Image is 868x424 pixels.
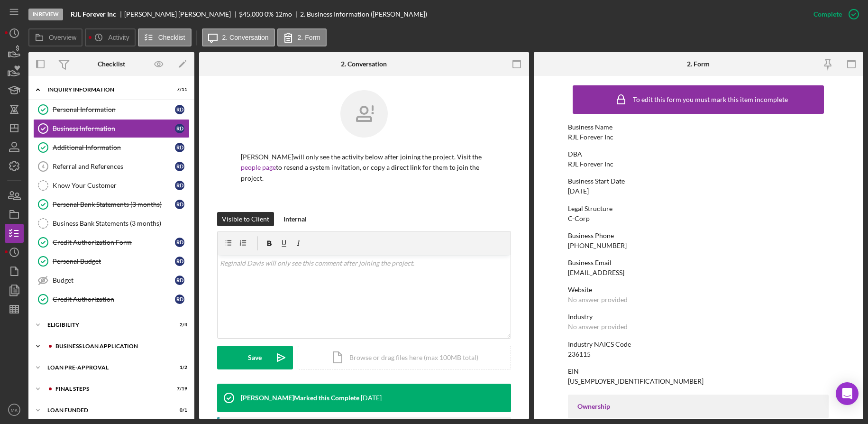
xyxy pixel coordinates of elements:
[568,215,590,222] div: C-Corp
[568,269,624,277] div: [EMAIL_ADDRESS]
[47,365,164,370] div: LOAN PRE-APPROVAL
[53,144,175,151] div: Additional Information
[53,258,175,265] div: Personal Budget
[568,341,829,348] div: Industry NAICS Code
[33,233,190,252] a: Credit Authorization FormRD
[175,162,184,171] div: R D
[53,239,175,246] div: Credit Authorization Form
[813,5,842,24] div: Complete
[175,124,184,133] div: R D
[28,9,63,20] div: In Review
[568,232,829,240] div: Business Phone
[568,259,829,267] div: Business Email
[279,212,311,226] button: Internal
[47,407,164,413] div: LOAN FUNDED
[361,394,382,402] time: 2025-03-24 16:42
[283,212,307,226] div: Internal
[33,214,190,233] a: Business Bank Statements (3 months)
[300,10,427,18] div: 2. Business Information ([PERSON_NAME])
[836,382,859,405] div: Open Intercom Messenger
[568,187,589,195] div: [DATE]
[170,407,187,413] div: 0 / 1
[265,10,274,18] div: 0 %
[568,160,613,168] div: RJL Forever Inc
[175,200,184,209] div: R D
[47,322,164,328] div: ELIGIBILITY
[33,100,190,119] a: Personal InformationRD
[53,295,175,303] div: Credit Authorization
[241,152,487,184] p: [PERSON_NAME] will only see the activity below after joining the project. Visit the to resend a s...
[53,106,175,113] div: Personal Information
[687,60,710,68] div: 2. Form
[33,157,190,176] a: 4Referral and ReferencesRD
[108,34,129,41] label: Activity
[175,295,184,304] div: R D
[568,350,591,358] div: 236115
[42,164,45,169] tspan: 4
[53,201,175,208] div: Personal Bank Statements (3 months)
[49,34,76,41] label: Overview
[170,87,187,92] div: 7 / 11
[71,10,116,18] b: RJL Forever Inc
[568,123,829,131] div: Business Name
[53,182,175,189] div: Know Your Customer
[568,323,628,331] div: No answer provided
[53,125,175,132] div: Business Information
[11,407,18,413] text: MK
[175,276,184,285] div: R D
[170,386,187,392] div: 7 / 19
[568,150,829,158] div: DBA
[53,220,189,227] div: Business Bank Statements (3 months)
[55,386,164,392] div: FINAL STEPS
[33,290,190,309] a: Credit AuthorizationRD
[138,28,192,46] button: Checklist
[33,252,190,271] a: Personal BudgetRD
[28,28,82,46] button: Overview
[55,343,183,349] div: BUSINESS LOAN APPLICATION
[158,34,185,41] label: Checklist
[568,378,704,385] div: [US_EMPLOYER_IDENTIFICATION_NUMBER]
[217,346,293,369] button: Save
[175,105,184,114] div: R D
[222,34,269,41] label: 2. Conversation
[47,87,164,92] div: INQUIRY INFORMATION
[568,177,829,185] div: Business Start Date
[5,400,24,419] button: MK
[33,176,190,195] a: Know Your CustomerRD
[633,96,788,103] div: To edit this form you must mark this item incomplete
[568,313,829,321] div: Industry
[175,181,184,190] div: R D
[568,368,829,375] div: EIN
[175,143,184,152] div: R D
[239,10,263,18] span: $45,000
[275,10,292,18] div: 12 mo
[241,163,276,171] a: people page
[568,242,627,249] div: [PHONE_NUMBER]
[277,28,327,46] button: 2. Form
[124,10,239,18] div: [PERSON_NAME] [PERSON_NAME]
[33,138,190,157] a: Additional InformationRD
[241,394,359,402] div: [PERSON_NAME] Marked this Complete
[341,60,387,68] div: 2. Conversation
[170,322,187,328] div: 2 / 4
[33,271,190,290] a: BudgetRD
[53,277,175,284] div: Budget
[217,212,274,226] button: Visible to Client
[298,34,320,41] label: 2. Form
[202,28,275,46] button: 2. Conversation
[98,60,125,68] div: Checklist
[175,238,184,247] div: R D
[170,365,187,370] div: 1 / 2
[248,346,262,369] div: Save
[568,205,829,212] div: Legal Structure
[33,195,190,214] a: Personal Bank Statements (3 months)RD
[33,119,190,138] a: Business InformationRD
[804,5,863,24] button: Complete
[85,28,135,46] button: Activity
[175,257,184,266] div: R D
[568,296,628,304] div: No answer provided
[222,212,269,226] div: Visible to Client
[568,286,829,294] div: Website
[577,403,819,410] div: Ownership
[568,133,613,141] div: RJL Forever Inc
